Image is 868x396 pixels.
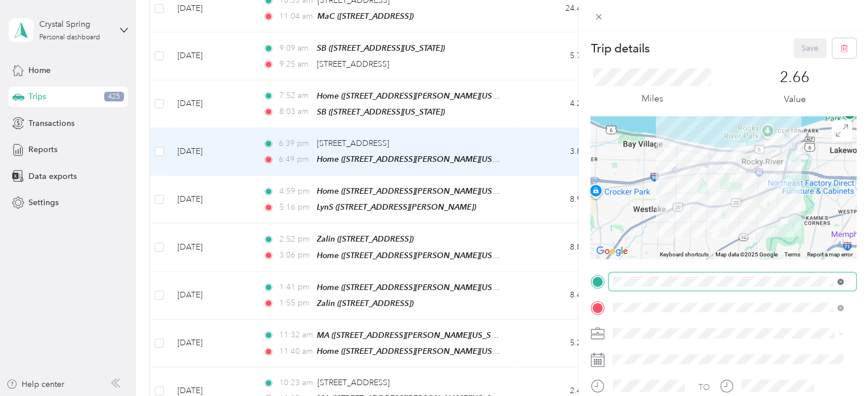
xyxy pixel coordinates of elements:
iframe: Everlance-gr Chat Button Frame [804,332,868,396]
p: Miles [641,92,663,106]
p: Trip details [590,40,649,56]
a: Report a map error [807,251,853,258]
button: Keyboard shortcuts [660,251,709,259]
img: Google [593,244,631,259]
a: Open this area in Google Maps (opens a new window) [593,244,631,259]
p: Value [784,92,806,107]
span: Map data ©2025 Google [716,251,778,258]
a: Terms (opens in new tab) [784,251,800,258]
p: 2.66 [780,68,809,87]
div: TO [698,381,710,393]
